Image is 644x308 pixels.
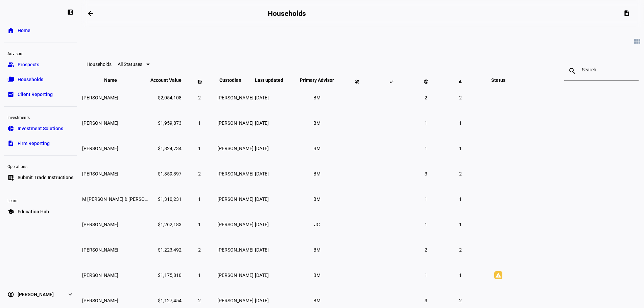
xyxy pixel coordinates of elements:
[459,120,462,126] span: 1
[198,298,201,303] span: 2
[425,120,427,126] span: 1
[18,125,63,132] span: Investment Solutions
[311,117,323,129] li: BM
[255,146,269,151] span: [DATE]
[486,77,510,83] span: Status
[18,76,43,83] span: Households
[459,298,462,303] span: 2
[217,298,254,303] span: [PERSON_NAME]
[7,76,14,83] eth-mat-symbol: folder_copy
[311,294,323,307] li: BM
[311,142,323,155] li: BM
[311,168,323,180] li: BM
[82,120,118,126] span: Jeffrey David Polsky
[494,271,502,279] mat-icon: warning
[67,291,74,298] eth-mat-symbol: expand_more
[87,9,95,18] mat-icon: arrow_backwards
[82,171,118,176] span: Philip M Prinz
[7,91,14,98] eth-mat-symbol: bid_landscape
[425,222,427,227] span: 1
[311,218,323,231] li: JC
[7,125,14,132] eth-mat-symbol: pie_chart
[311,269,323,281] li: BM
[4,48,77,58] div: Advisors
[7,291,14,298] eth-mat-symbol: account_circle
[255,273,269,278] span: [DATE]
[150,263,182,287] td: $1,175,810
[459,95,462,100] span: 2
[4,137,77,150] a: descriptionFirm Reporting
[459,146,462,151] span: 1
[67,9,74,16] eth-mat-symbol: left_panel_close
[7,27,14,34] eth-mat-symbol: home
[459,273,462,278] span: 1
[7,174,14,181] eth-mat-symbol: list_alt_add
[82,247,118,253] span: Brian S Defenbaugh
[255,120,269,126] span: [DATE]
[4,112,77,122] div: Investments
[18,27,30,34] span: Home
[564,67,580,75] mat-icon: search
[82,146,118,151] span: Annette Tumolo
[198,146,201,151] span: 1
[104,77,127,83] span: Name
[18,174,73,181] span: Submit Trade Instructions
[268,9,306,18] h2: Households
[582,67,621,72] input: Search
[87,62,112,67] eth-data-table-title: Households
[198,196,201,202] span: 1
[198,95,201,100] span: 2
[425,171,427,176] span: 3
[255,171,269,176] span: [DATE]
[150,187,182,211] td: $1,310,231
[217,273,254,278] span: [PERSON_NAME]
[311,92,323,104] li: BM
[311,193,323,205] li: BM
[4,161,77,171] div: Operations
[425,196,427,202] span: 1
[459,171,462,176] span: 2
[18,291,54,298] span: [PERSON_NAME]
[82,298,118,303] span: James A Nelson
[198,247,201,253] span: 2
[18,91,53,98] span: Client Reporting
[4,58,77,71] a: groupProspects
[425,298,427,303] span: 3
[459,222,462,227] span: 1
[4,195,77,205] div: Learn
[425,247,427,253] span: 2
[150,77,182,83] span: Account Value
[633,37,641,45] mat-icon: view_module
[150,85,182,110] td: $2,054,108
[459,247,462,253] span: 2
[459,196,462,202] span: 1
[217,171,254,176] span: [PERSON_NAME]
[118,62,142,67] span: All Statuses
[255,298,269,303] span: [DATE]
[217,222,254,227] span: [PERSON_NAME]
[217,120,254,126] span: [PERSON_NAME]
[198,120,201,126] span: 1
[255,196,269,202] span: [DATE]
[150,136,182,161] td: $1,824,734
[255,77,293,83] span: Last updated
[217,196,254,202] span: [PERSON_NAME]
[7,61,14,68] eth-mat-symbol: group
[150,161,182,186] td: $1,359,397
[198,171,201,176] span: 2
[217,95,254,100] span: [PERSON_NAME]
[425,95,427,100] span: 2
[623,10,630,17] mat-icon: description
[82,196,165,202] span: M Schutz & K Berg
[82,222,118,227] span: Earl Darrow
[7,140,14,147] eth-mat-symbol: description
[18,140,50,147] span: Firm Reporting
[150,111,182,135] td: $1,959,873
[217,247,254,253] span: [PERSON_NAME]
[255,247,269,253] span: [DATE]
[4,73,77,86] a: folder_copyHouseholds
[255,222,269,227] span: [DATE]
[7,208,14,215] eth-mat-symbol: school
[82,273,118,278] span: Thomas Grothe
[311,244,323,256] li: BM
